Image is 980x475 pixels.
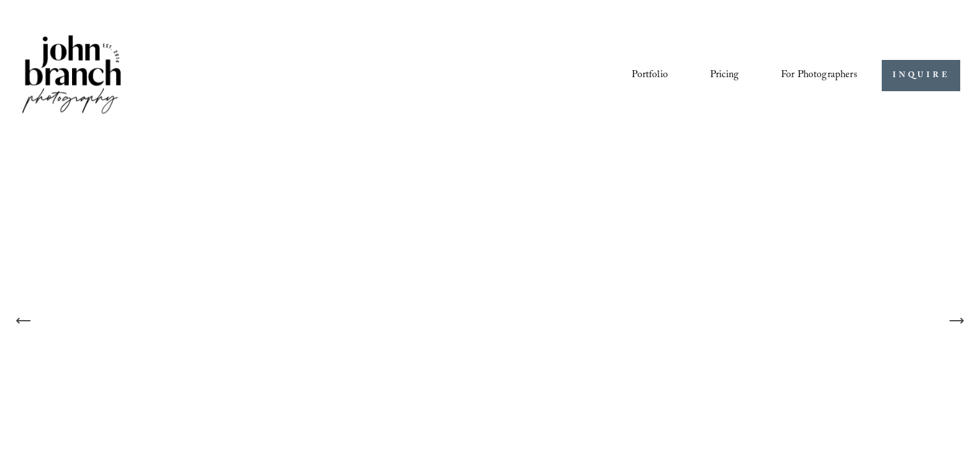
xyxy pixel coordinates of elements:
a: folder dropdown [781,65,857,87]
img: John Branch IV Photography [20,33,123,119]
a: Portfolio [632,65,667,87]
a: INQUIRE [882,60,960,91]
button: Previous Slide [10,307,38,335]
span: For Photographers [781,66,857,85]
a: Pricing [710,65,739,87]
button: Next Slide [942,307,970,335]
